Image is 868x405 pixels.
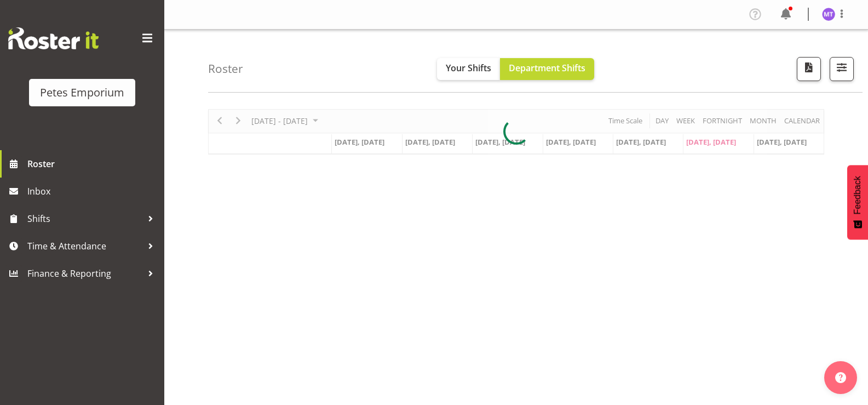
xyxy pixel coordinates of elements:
img: mya-taupawa-birkhead5814.jpg [822,8,835,21]
button: Feedback - Show survey [847,165,868,239]
button: Your Shifts [437,58,500,80]
span: Time & Attendance [27,238,142,254]
span: Your Shifts [446,62,491,74]
span: Department Shifts [509,62,585,74]
span: Feedback [853,176,863,214]
span: Finance & Reporting [27,265,142,282]
img: help-xxl-2.png [835,372,846,383]
button: Filter Shifts [830,57,854,81]
div: Petes Emporium [40,84,124,101]
button: Department Shifts [500,58,594,80]
span: Roster [27,156,159,172]
img: Rosterit website logo [8,27,99,49]
span: Shifts [27,210,142,227]
button: Download a PDF of the roster according to the set date range. [797,57,821,81]
h4: Roster [208,62,243,75]
span: Inbox [27,183,159,199]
